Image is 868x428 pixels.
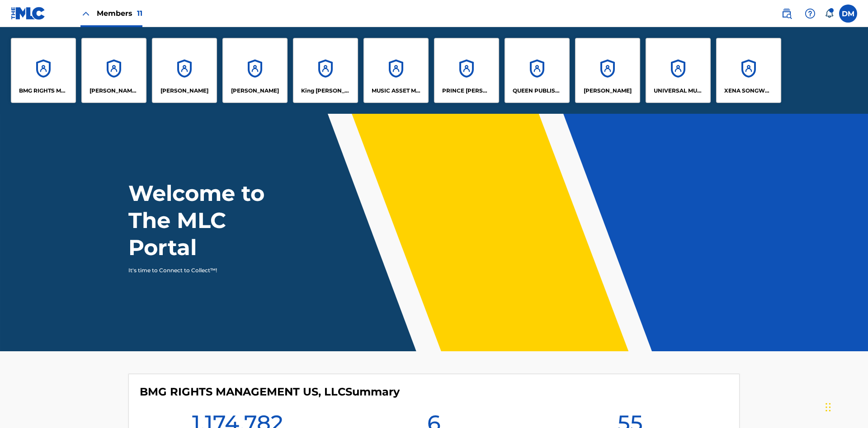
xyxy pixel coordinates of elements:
a: Accounts[PERSON_NAME] SONGWRITER [81,38,146,103]
a: Public Search [778,5,796,23]
a: Accounts[PERSON_NAME] [575,38,640,103]
a: AccountsKing [PERSON_NAME] [293,38,358,103]
a: AccountsMUSIC ASSET MANAGEMENT (MAM) [363,38,429,103]
a: AccountsXENA SONGWRITER [716,38,781,103]
p: MUSIC ASSET MANAGEMENT (MAM) [372,87,421,95]
span: 11 [137,9,142,18]
h4: BMG RIGHTS MANAGEMENT US, LLC [140,385,400,399]
iframe: Chat Widget [823,385,868,428]
div: Notifications [825,9,834,18]
p: RONALD MCTESTERSON [584,87,632,95]
p: It's time to Connect to Collect™! [128,266,285,274]
a: AccountsQUEEN PUBLISHA [505,38,570,103]
a: AccountsUNIVERSAL MUSIC PUB GROUP [646,38,711,103]
div: User Menu [839,5,857,23]
img: Close [80,8,91,19]
a: AccountsBMG RIGHTS MANAGEMENT US, LLC [11,38,76,103]
div: Help [801,5,819,23]
p: QUEEN PUBLISHA [513,87,562,95]
p: ELVIS COSTELLO [160,87,208,95]
p: XENA SONGWRITER [724,87,774,95]
p: UNIVERSAL MUSIC PUB GROUP [654,87,703,95]
div: Drag [826,394,831,421]
a: AccountsPRINCE [PERSON_NAME] [434,38,499,103]
a: Accounts[PERSON_NAME] [152,38,217,103]
p: EYAMA MCSINGER [231,87,279,95]
p: PRINCE MCTESTERSON [442,87,491,95]
a: Accounts[PERSON_NAME] [222,38,288,103]
p: King McTesterson [301,87,350,95]
h1: Welcome to The MLC Portal [128,180,297,261]
img: search [781,8,792,19]
span: Members [97,8,142,19]
p: CLEO SONGWRITER [90,87,139,95]
img: help [805,8,816,19]
img: MLC Logo [11,7,46,20]
p: BMG RIGHTS MANAGEMENT US, LLC [19,87,68,95]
